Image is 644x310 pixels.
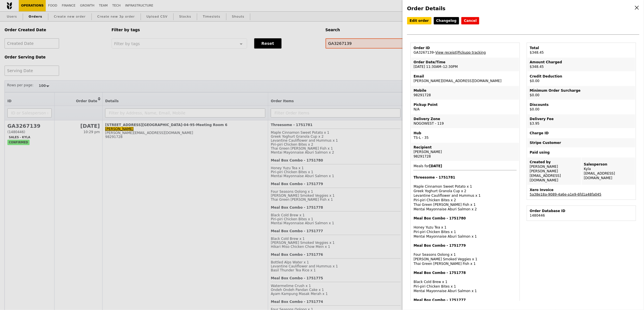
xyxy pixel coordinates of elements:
[530,102,633,107] div: Discounts
[411,43,519,57] td: GA3267139
[414,117,517,121] div: Delivery Zone
[528,100,635,114] td: $0.00
[528,114,635,128] td: $3.95
[414,298,517,302] h4: Meal Box Combo - 1751777
[414,154,517,159] div: 98291728
[414,271,517,275] h4: Meal Box Combo - 1751778
[414,46,517,50] div: Order ID
[461,17,479,24] button: Cancel
[584,162,633,167] div: Salesperson
[530,141,633,145] div: Stripe Customer
[414,145,517,150] div: Recipient
[414,131,517,135] div: Hub
[528,158,581,185] td: [PERSON_NAME] [PERSON_NAME][EMAIL_ADDRESS][DOMAIN_NAME]
[414,243,517,266] div: Four Seasons Oolong x 1 [PERSON_NAME] Smoked Veggies x 1 Thai Green [PERSON_NAME] Fish x 1
[414,88,517,93] div: Mobile
[414,216,517,221] h4: Meal Box Combo - 1751780
[411,100,519,114] td: N/A
[528,58,635,71] td: $348.45
[530,188,633,192] div: Xero Invoice
[530,74,633,79] div: Credit Deduction
[530,88,633,93] div: Minimum Order Surcharge
[407,5,445,11] span: Order Details
[530,209,633,213] div: Order Database ID
[528,206,635,220] td: 1480446
[528,72,635,85] td: $0.00
[414,175,517,211] div: Maple Cinnamon Sweet Potato x 1 Greek Yoghurt Granola Cup x 2 Levantine Cauliflower and Hummus x ...
[414,243,517,248] h4: Meal Box Combo - 1751779
[411,129,519,142] td: TS-L - 35
[530,192,601,196] a: 5a38e18a-9089-4a6e-a1e9-6fd1a48fa045
[429,164,442,168] b: [DATE]
[530,150,633,155] div: Paid using
[457,51,486,55] span: |
[435,51,457,55] a: View receipt
[414,175,517,180] h4: Threesome - 1751781
[530,117,633,121] div: Delivery Fee
[434,51,435,55] span: –
[414,271,517,293] div: Black Cold Brew x 1 Piri‑piri Chicken Bites x 1 Mentai Mayonnaise Aburi Salmon x 1
[414,74,517,79] div: Email
[458,51,486,55] a: Pickupp tracking
[530,46,633,50] div: Total
[414,102,517,107] div: Pickup Point
[414,216,517,239] div: Honey Yuzu Tea x 1 Piri‑piri Chicken Bites x 1 Mentai Mayonnaise Aburi Salmon x 1
[530,131,633,135] div: Charge ID
[407,17,432,24] a: Edit order
[528,86,635,100] td: $0.00
[414,150,517,154] div: [PERSON_NAME]
[530,60,633,64] div: Amount Charged
[411,72,519,85] td: [PERSON_NAME][EMAIL_ADDRESS][DOMAIN_NAME]
[411,114,519,128] td: NOGOWEST - 119
[582,158,635,185] td: Kyla [EMAIL_ADDRESS][DOMAIN_NAME]
[411,86,519,100] td: 98291728
[434,17,459,24] a: Changelog
[528,43,635,57] td: $348.45
[414,60,517,64] div: Order Date/Time
[411,58,519,71] td: [DATE] 11:30AM–12:30PM
[530,160,579,164] div: Created by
